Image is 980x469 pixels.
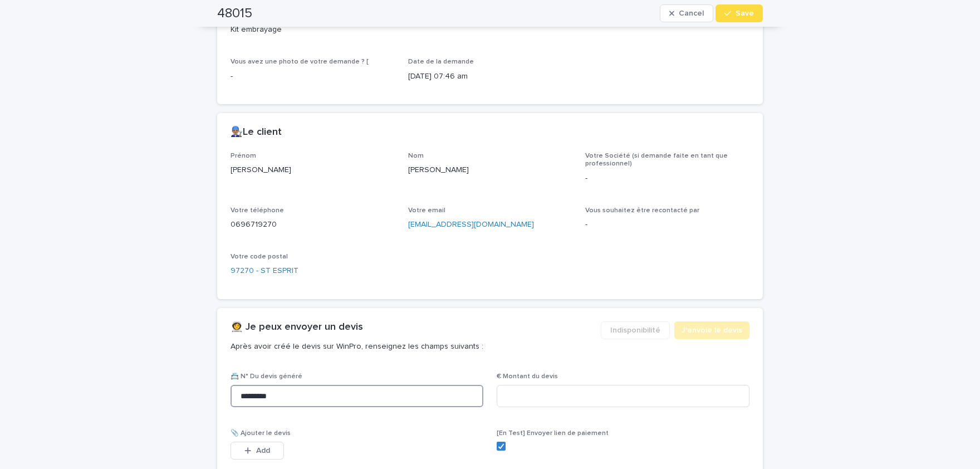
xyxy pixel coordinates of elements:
[231,153,256,159] span: Prénom
[408,207,445,214] span: Votre email
[736,9,754,17] span: Save
[217,6,252,22] h2: 48015
[408,71,572,82] p: [DATE] 07:46 am
[231,442,284,460] button: Add
[231,265,298,277] a: 97270 - ST ESPRIT
[716,4,763,22] button: Save
[408,164,572,176] p: [PERSON_NAME]
[231,207,284,214] span: Votre téléphone
[585,207,699,214] span: Vous souhaitez être recontacté par
[408,221,534,228] a: [EMAIL_ADDRESS][DOMAIN_NAME]
[610,325,660,336] span: Indisponibilité
[231,24,749,36] p: Kit embrayage
[585,219,749,231] p: -
[682,325,742,336] span: J'envoie le devis
[408,153,424,159] span: Nom
[660,4,713,22] button: Cancel
[231,219,395,231] p: 0696719270
[497,430,609,437] span: [En Test] Envoyer lien de paiement
[408,58,474,65] span: Date de la demande
[231,71,395,82] p: -
[674,321,749,339] button: J'envoie le devis
[231,341,592,351] p: Après avoir créé le devis sur WinPro, renseignez les champs suivants :
[231,58,369,65] span: Vous avez une photo de votre demande ? [
[231,164,395,176] p: [PERSON_NAME]
[497,373,558,380] span: € Montant du devis
[231,373,302,380] span: 📇 N° Du devis généré
[231,430,291,437] span: 📎 Ajouter le devis
[679,9,704,17] span: Cancel
[231,126,282,139] h2: 👨🏽‍🔧Le client
[601,321,670,339] button: Indisponibilité
[231,321,363,334] h2: 👩‍🚀 Je peux envoyer un devis
[231,253,288,260] span: Votre code postal
[256,447,270,455] span: Add
[585,153,728,167] span: Votre Société (si demande faite en tant que professionnel)
[585,173,749,184] p: -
